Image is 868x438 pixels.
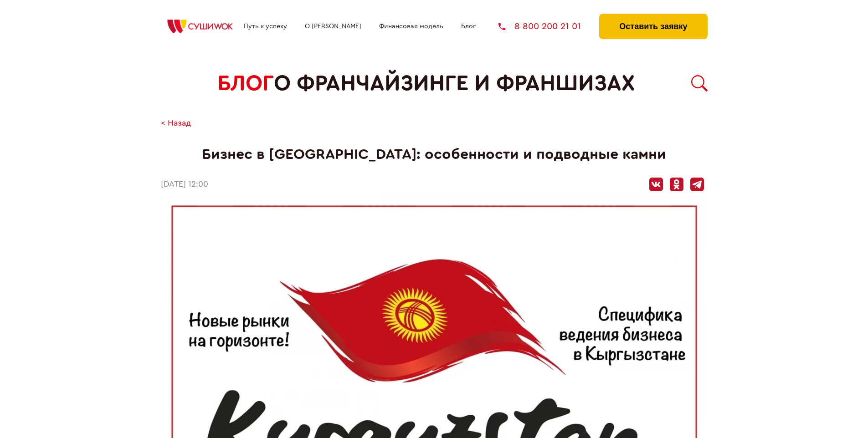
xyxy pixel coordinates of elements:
[274,71,635,96] span: о франчайзинге и франшизах
[161,119,191,128] a: < Назад
[305,23,361,30] a: О [PERSON_NAME]
[161,146,708,163] h1: Бизнес в [GEOGRAPHIC_DATA]: особенности и подводные камни
[498,22,581,31] a: 8 800 200 21 01
[217,71,274,96] span: БЛОГ
[599,14,707,39] button: Оставить заявку
[244,23,287,30] a: Путь к успеху
[514,22,581,31] span: 8 800 200 21 01
[379,23,443,30] a: Финансовая модель
[161,180,208,189] time: [DATE] 12:00
[461,23,476,30] a: Блог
